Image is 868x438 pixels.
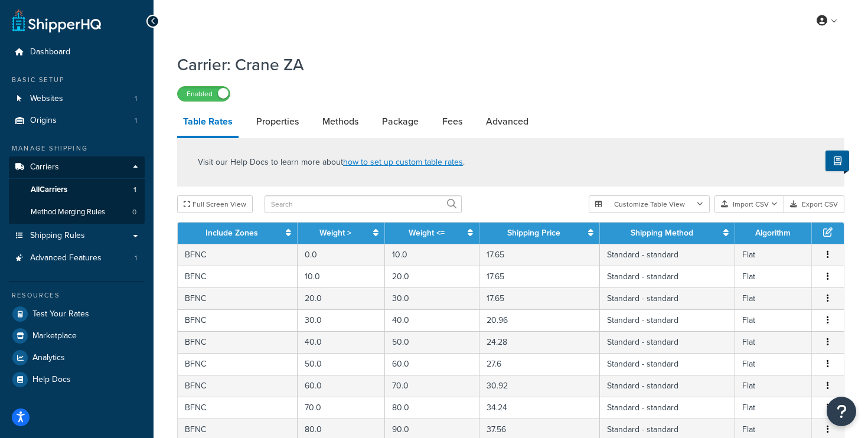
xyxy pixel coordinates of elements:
span: Test Your Rates [32,309,89,319]
td: BFNC [178,331,298,353]
a: Advanced [480,107,534,136]
li: Origins [9,110,145,132]
td: 60.0 [298,375,386,397]
td: BFNC [178,287,298,309]
a: Methods [316,107,364,136]
span: All Carriers [31,185,67,195]
span: Shipping Rules [30,231,85,241]
span: 1 [135,116,137,126]
button: Import CSV [714,195,784,213]
a: Advanced Features1 [9,247,145,269]
td: Standard - standard [600,353,735,375]
td: Flat [735,244,812,266]
span: Origins [30,116,57,126]
p: Visit our Help Docs to learn more about . [198,156,465,169]
td: Standard - standard [600,287,735,309]
h1: Carrier: Crane ZA [177,53,830,76]
td: BFNC [178,309,298,331]
button: Full Screen View [177,195,253,213]
td: BFNC [178,375,298,397]
a: Origins1 [9,110,145,132]
li: Carriers [9,156,145,224]
td: 20.0 [385,266,479,287]
a: Test Your Rates [9,303,145,325]
a: Dashboard [9,41,145,63]
div: Basic Setup [9,75,145,85]
span: 0 [132,207,136,217]
td: Flat [735,287,812,309]
span: 1 [133,185,136,195]
a: Shipping Price [507,227,560,239]
a: Analytics [9,347,145,368]
a: Carriers [9,156,145,178]
span: Analytics [32,353,65,363]
td: Standard - standard [600,331,735,353]
a: Weight > [319,227,351,239]
a: Package [376,107,425,136]
div: Resources [9,290,145,300]
td: 20.96 [479,309,600,331]
a: Include Zones [205,227,258,239]
td: 0.0 [298,244,386,266]
td: Flat [735,309,812,331]
td: Standard - standard [600,375,735,397]
li: Method Merging Rules [9,201,145,223]
td: Flat [735,331,812,353]
a: Marketplace [9,325,145,347]
a: Shipping Rules [9,225,145,247]
td: 30.92 [479,375,600,397]
input: Search [265,195,462,213]
td: 70.0 [385,375,479,397]
span: 1 [135,94,137,104]
td: 10.0 [385,244,479,266]
a: Table Rates [177,107,239,138]
td: 40.0 [385,309,479,331]
td: 60.0 [385,353,479,375]
td: BFNC [178,266,298,287]
button: Show Help Docs [825,151,849,171]
td: Standard - standard [600,397,735,419]
a: how to set up custom table rates [343,156,463,168]
button: Export CSV [784,195,844,213]
span: Dashboard [30,47,70,57]
td: 80.0 [385,397,479,419]
td: Flat [735,266,812,287]
td: 27.6 [479,353,600,375]
li: Websites [9,88,145,110]
a: Shipping Method [631,227,693,239]
td: 30.0 [385,287,479,309]
a: Method Merging Rules0 [9,201,145,223]
td: 24.28 [479,331,600,353]
td: 17.65 [479,287,600,309]
label: Enabled [178,87,230,101]
td: Flat [735,375,812,397]
a: Weight <= [409,227,445,239]
a: Properties [250,107,305,136]
td: 17.65 [479,244,600,266]
td: 34.24 [479,397,600,419]
td: Flat [735,397,812,419]
button: Open Resource Center [827,397,856,426]
td: Standard - standard [600,309,735,331]
span: Method Merging Rules [31,207,105,217]
a: AllCarriers1 [9,179,145,201]
td: 20.0 [298,287,386,309]
td: 50.0 [298,353,386,375]
span: Carriers [30,162,59,172]
td: 10.0 [298,266,386,287]
td: BFNC [178,353,298,375]
span: 1 [135,253,137,263]
td: 50.0 [385,331,479,353]
span: Help Docs [32,375,71,385]
td: Standard - standard [600,244,735,266]
li: Help Docs [9,369,145,390]
span: Marketplace [32,331,77,341]
button: Customize Table View [589,195,710,213]
a: Fees [436,107,468,136]
td: BFNC [178,397,298,419]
